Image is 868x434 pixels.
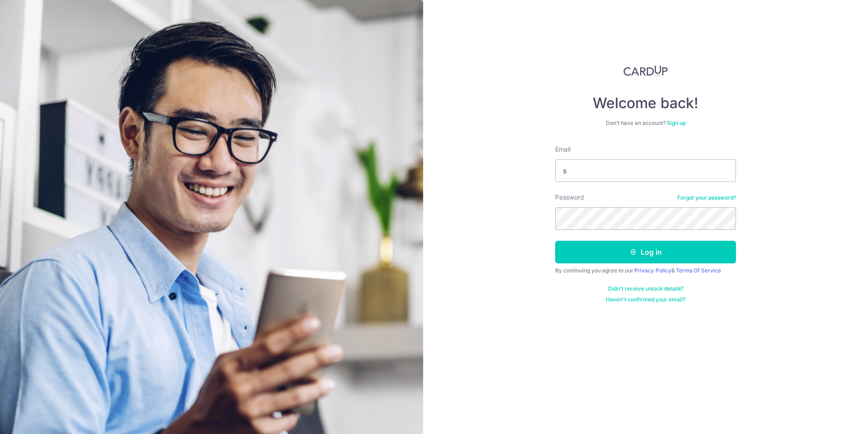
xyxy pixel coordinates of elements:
input: Enter your Email [555,159,736,182]
div: By continuing you agree to our & [555,267,736,274]
div: Don’t have an account? [555,119,736,127]
a: Didn't receive unlock details? [608,285,684,292]
button: Log in [555,241,736,263]
a: Sign up [667,119,686,126]
label: Password [555,193,584,202]
a: Haven't confirmed your email? [606,296,685,303]
label: Email [555,145,571,154]
h4: Welcome back! [555,94,736,112]
img: CardUp Logo [623,65,668,76]
a: Privacy Policy [634,267,671,274]
a: Forgot your password? [677,194,736,201]
a: Terms Of Service [676,267,721,274]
